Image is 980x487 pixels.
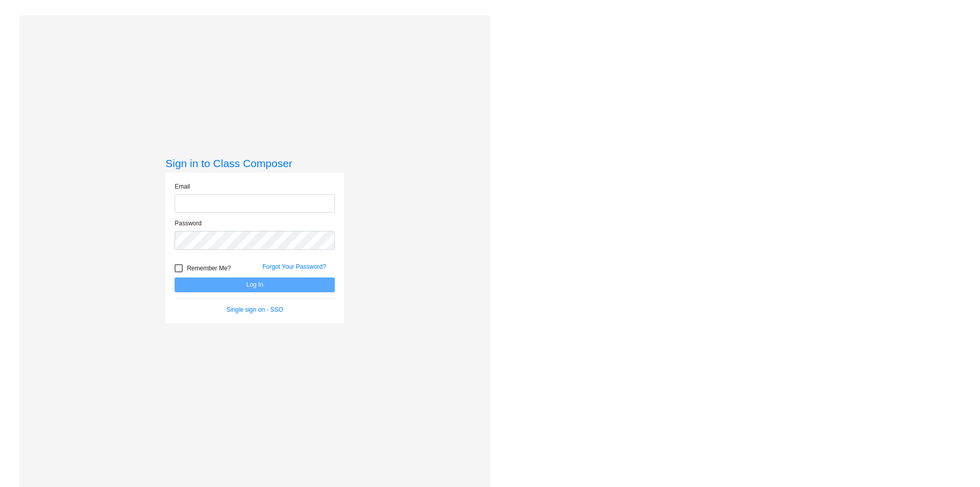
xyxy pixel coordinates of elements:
a: Forgot Your Password? [262,263,326,270]
h3: Sign in to Class Composer [165,157,344,170]
a: Single sign on - SSO [227,306,283,313]
label: Password [175,219,202,228]
button: Log In [175,277,335,292]
span: Remember Me? [187,262,231,274]
label: Email [175,182,190,191]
